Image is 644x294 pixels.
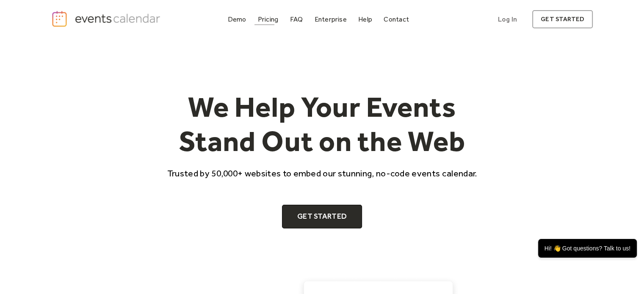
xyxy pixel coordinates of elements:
[384,17,409,22] div: Contact
[258,17,279,22] div: Pricing
[228,17,246,22] div: Demo
[287,14,307,25] a: FAQ
[290,17,303,22] div: FAQ
[51,10,163,27] a: home
[314,17,346,22] div: Enterprise
[282,205,362,228] a: Get Started
[254,14,282,25] a: Pricing
[160,167,485,179] p: Trusted by 50,000+ websites to embed our stunning, no-code events calendar.
[489,10,525,28] a: Log In
[358,17,372,22] div: Help
[224,14,250,25] a: Demo
[311,14,350,25] a: Enterprise
[355,14,376,25] a: Help
[160,90,485,159] h1: We Help Your Events Stand Out on the Web
[380,14,412,25] a: Contact
[532,10,593,28] a: get started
